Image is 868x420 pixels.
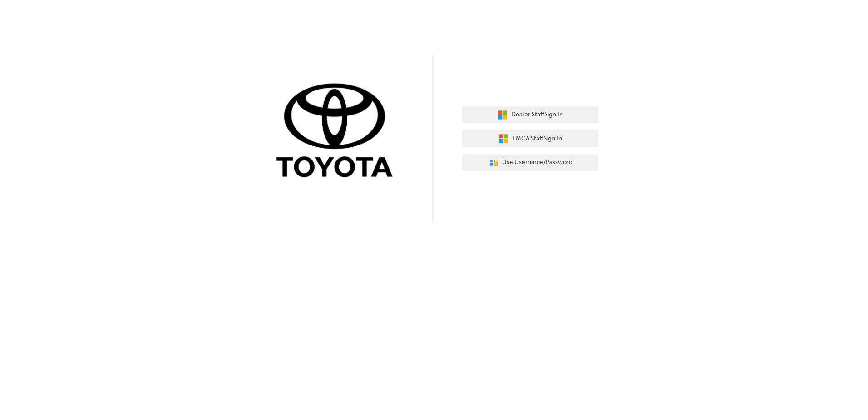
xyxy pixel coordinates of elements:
[502,157,572,168] span: Use Username/Password
[462,130,598,147] button: TMCA StaffSign In
[512,134,562,144] span: TMCA Staff Sign In
[270,81,406,182] img: Trak
[462,106,598,124] button: Dealer StaffSign In
[511,110,563,120] span: Dealer Staff Sign In
[462,154,598,171] button: Use Username/Password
